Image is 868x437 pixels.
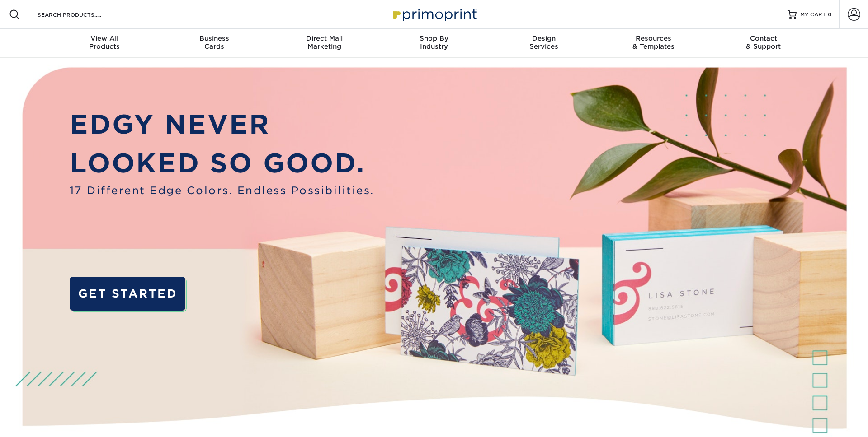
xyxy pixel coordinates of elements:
[800,11,826,19] span: MY CART
[37,9,125,20] input: SEARCH PRODUCTS.....
[708,34,818,42] span: Contact
[379,29,489,58] a: Shop ByIndustry
[70,105,374,144] p: EDGY NEVER
[599,29,708,58] a: Resources& Templates
[599,34,708,51] div: & Templates
[269,29,379,58] a: Direct MailMarketing
[50,34,160,51] div: Products
[599,34,708,42] span: Resources
[160,34,269,51] div: Cards
[269,34,379,51] div: Marketing
[708,29,818,58] a: Contact& Support
[708,34,818,51] div: & Support
[828,11,832,18] span: 0
[160,34,269,42] span: Business
[70,183,374,199] span: 17 Different Edge Colors. Endless Possibilities.
[489,34,599,42] span: Design
[70,277,186,311] a: GET STARTED
[489,34,599,51] div: Services
[70,144,374,183] p: LOOKED SO GOOD.
[379,34,489,42] span: Shop By
[269,34,379,42] span: Direct Mail
[379,34,489,51] div: Industry
[489,29,599,58] a: DesignServices
[389,5,479,24] img: Primoprint
[50,29,160,58] a: View AllProducts
[160,29,269,58] a: BusinessCards
[50,34,160,42] span: View All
